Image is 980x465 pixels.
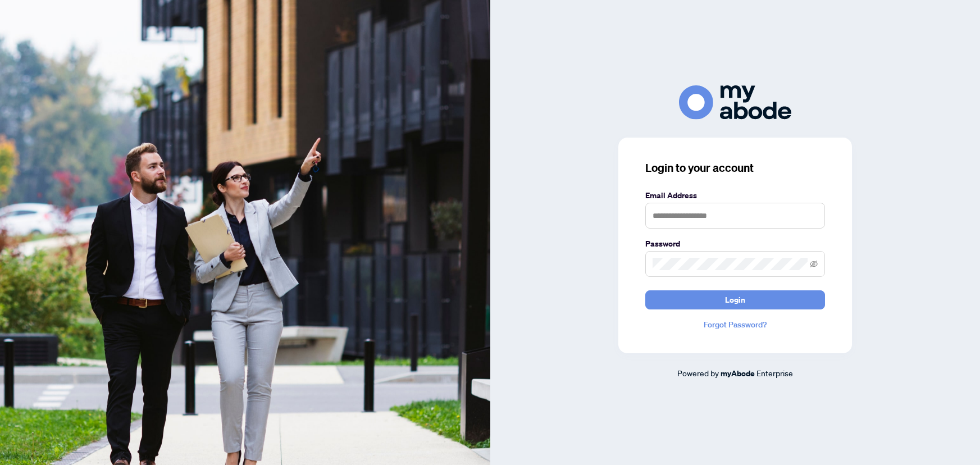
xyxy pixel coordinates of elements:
img: ma-logo [679,85,791,120]
a: myAbode [721,367,755,380]
span: Login [725,291,745,309]
a: Forgot Password? [645,318,825,331]
span: eye-invisible [810,260,818,268]
button: Login [645,290,825,309]
span: Powered by [677,368,719,378]
label: Password [645,238,825,250]
h3: Login to your account [645,160,825,176]
span: Enterprise [756,368,793,378]
label: Email Address [645,189,825,202]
